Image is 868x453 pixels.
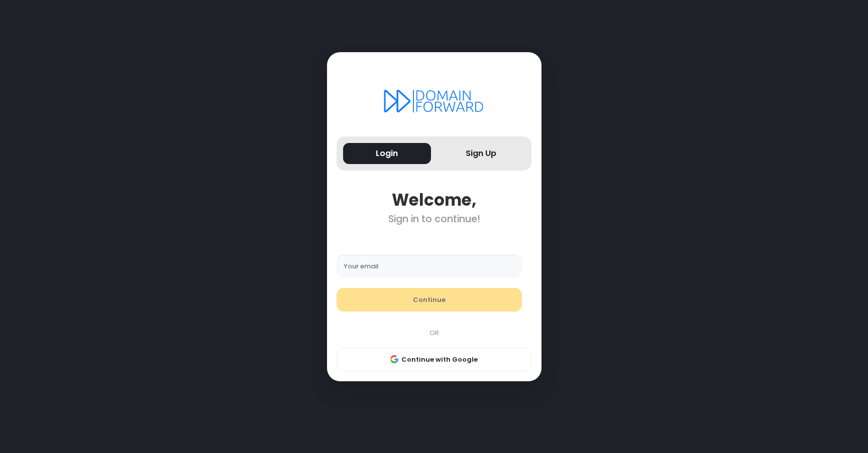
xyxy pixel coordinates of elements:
div: OR [332,328,536,338]
div: Sign in to continue! [337,213,531,225]
div: Welcome, [337,190,531,210]
button: Login [343,143,431,165]
button: Sign Up [438,143,525,165]
button: Continue with Google [337,348,531,372]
